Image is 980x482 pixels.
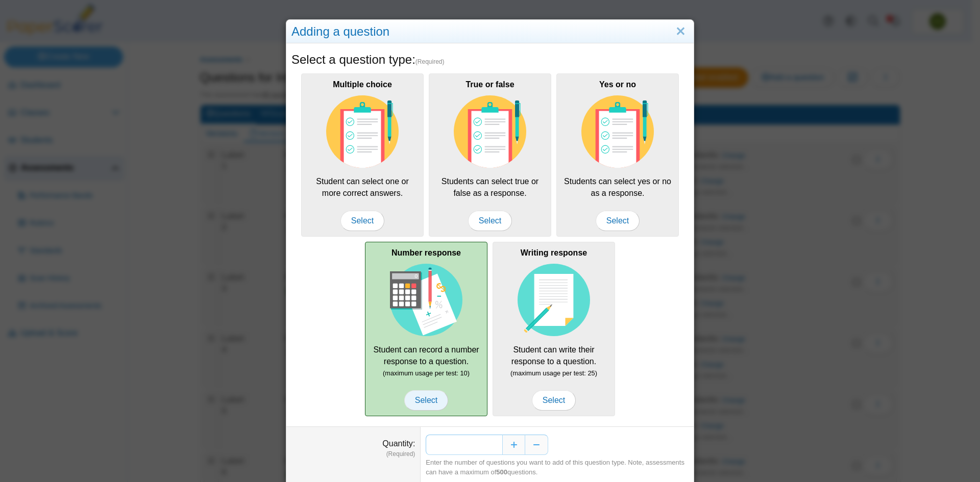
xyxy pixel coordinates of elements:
[521,248,587,257] b: Writing response
[291,450,415,459] dfn: (Required)
[383,369,470,377] small: (maximum usage per test: 10)
[333,80,392,89] b: Multiple choice
[426,458,689,476] div: Enter the number of questions you want to add of this question type. Note, assessments can have a...
[301,73,424,237] div: Student can select one or more correct answers.
[326,95,399,168] img: item-type-multiple-choice.svg
[390,264,462,336] img: item-type-number-response.svg
[340,211,384,231] span: Select
[429,73,551,237] div: Students can select true or false as a response.
[291,51,689,68] h5: Select a question type:
[596,211,640,231] span: Select
[599,80,636,89] b: Yes or no
[532,390,576,411] span: Select
[496,468,507,476] b: 500
[468,211,512,231] span: Select
[415,58,445,66] span: (Required)
[365,242,487,416] div: Student can record a number response to a question.
[493,242,615,416] div: Student can write their response to a question.
[673,23,689,40] a: Close
[454,95,526,168] img: item-type-multiple-choice.svg
[502,435,525,455] button: Increase
[382,439,415,448] label: Quantity
[510,369,597,377] small: (maximum usage per test: 25)
[518,264,590,336] img: item-type-writing-response.svg
[581,95,654,168] img: item-type-multiple-choice.svg
[391,248,461,257] b: Number response
[404,390,448,411] span: Select
[286,20,694,44] div: Adding a question
[465,80,514,89] b: True or false
[525,435,548,455] button: Decrease
[556,73,679,237] div: Students can select yes or no as a response.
